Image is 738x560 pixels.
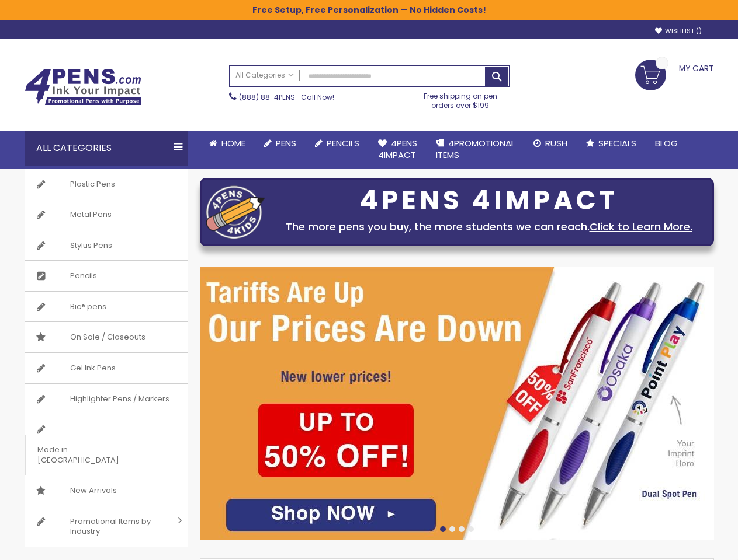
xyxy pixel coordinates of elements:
[221,137,245,149] span: Home
[58,230,124,261] span: Stylus Pens
[590,219,692,234] a: Click to Learn More.
[369,131,427,169] a: 4Pens4impact
[276,137,296,149] span: Pens
[577,131,646,156] a: Specials
[25,414,188,475] a: Made in [GEOGRAPHIC_DATA]
[655,137,678,149] span: Blog
[25,435,158,475] span: Made in [GEOGRAPHIC_DATA]
[58,506,174,547] span: Promotional Items by Industry
[25,353,188,383] a: Gel Ink Pens
[271,188,708,213] div: 4PENS 4IMPACT
[58,322,157,352] span: On Sale / Closeouts
[230,66,300,85] a: All Categories
[58,475,129,506] span: New Arrivals
[327,137,359,149] span: Pencils
[25,169,188,199] a: Plastic Pens
[271,219,708,235] div: The more pens you buy, the more students we can reach.
[655,27,702,36] a: Wishlist
[598,137,636,149] span: Specials
[436,137,515,161] span: 4PROMOTIONAL ITEMS
[25,475,188,506] a: New Arrivals
[378,137,417,161] span: 4Pens 4impact
[524,131,577,156] a: Rush
[25,261,188,291] a: Pencils
[25,384,188,414] a: Highlighter Pens / Markers
[58,199,123,230] span: Metal Pens
[58,261,109,291] span: Pencils
[25,506,188,547] a: Promotional Items by Industry
[239,92,334,102] span: - Call Now!
[25,68,141,106] img: 4Pens Custom Pens and Promotional Products
[200,131,255,156] a: Home
[25,322,188,352] a: On Sale / Closeouts
[25,292,188,322] a: Bic® pens
[25,230,188,261] a: Stylus Pens
[306,131,369,156] a: Pencils
[545,137,567,149] span: Rush
[58,384,181,414] span: Highlighter Pens / Markers
[255,131,306,156] a: Pens
[206,185,265,239] img: four_pen_logo.png
[25,199,188,230] a: Metal Pens
[235,71,294,80] span: All Categories
[25,131,188,166] div: All Categories
[58,353,127,383] span: Gel Ink Pens
[239,92,295,102] a: (888) 88-4PENS
[58,169,127,199] span: Plastic Pens
[411,87,510,110] div: Free shipping on pen orders over $199
[427,131,524,169] a: 4PROMOTIONALITEMS
[58,292,118,322] span: Bic® pens
[646,131,687,156] a: Blog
